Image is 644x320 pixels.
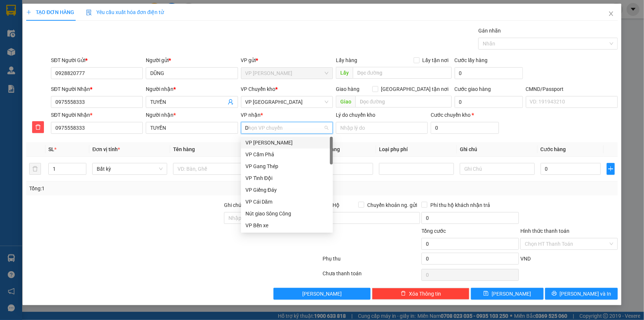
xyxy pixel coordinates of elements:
[376,142,457,157] th: Loại phụ phí
[355,96,452,108] input: Dọc đường
[455,86,491,92] label: Cước giao hàng
[607,166,614,172] span: plus
[455,96,523,108] input: Cước giao hàng
[146,111,238,119] div: Người nhận
[245,210,328,218] div: Nút giao Sông Công
[173,146,195,152] span: Tên hàng
[86,9,164,15] span: Yêu cầu xuất hóa đơn điện tử
[541,146,566,152] span: Cước hàng
[26,9,74,15] span: TẠO ĐƠN HÀNG
[245,139,328,147] div: VP [PERSON_NAME]
[420,56,452,64] span: Lấy tận nơi
[372,288,469,300] button: deleteXóa Thông tin
[245,150,328,159] div: VP Cẩm Phả
[471,288,544,300] button: save[PERSON_NAME]
[401,291,406,297] span: delete
[51,111,143,119] div: SĐT Người Nhận
[560,290,612,298] span: [PERSON_NAME] và In
[241,160,333,172] div: VP Gang Thép
[241,184,333,196] div: VP Giếng Đáy
[32,121,44,133] button: delete
[245,174,328,182] div: VP Tỉnh Đội
[483,291,489,297] span: save
[92,146,120,152] span: Đơn vị tính
[224,202,265,208] label: Ghi chú đơn hàng
[457,142,538,157] th: Ghi chú
[146,85,238,93] div: Người nhận
[545,288,618,300] button: printer[PERSON_NAME] và In
[241,196,333,208] div: VP Cái Dăm
[364,201,420,209] span: Chuyển khoản ng. gửi
[245,96,328,108] span: VP Định Hóa
[336,86,359,92] span: Giao hàng
[224,212,321,224] input: Ghi chú đơn hàng
[32,124,44,130] span: delete
[520,228,569,234] label: Hình thức thanh toán
[241,172,333,184] div: VP Tỉnh Đội
[51,85,143,93] div: SĐT Người Nhận
[336,112,375,118] label: Lý do chuyển kho
[455,57,488,63] label: Cước lấy hàng
[409,290,441,298] span: Xóa Thông tin
[228,99,234,105] span: user-add
[48,146,54,152] span: SL
[431,111,499,119] div: Cước chuyển kho
[378,85,452,93] span: [GEOGRAPHIC_DATA] tận nơi
[273,288,371,300] button: [PERSON_NAME]
[313,163,373,175] input: 0
[336,122,428,134] input: Lý do chuyển kho
[478,28,501,34] label: Gán nhãn
[241,56,333,64] div: VP gửi
[241,86,276,92] span: VP Chuyển kho
[146,122,238,134] input: Tên người nhận
[526,85,618,93] div: CMND/Passport
[9,50,129,62] b: GỬI : VP [PERSON_NAME]
[245,186,328,194] div: VP Giếng Đáy
[455,67,523,79] input: Cước lấy hàng
[26,10,31,15] span: plus
[241,149,333,160] div: VP Cẩm Phả
[302,290,342,298] span: [PERSON_NAME]
[245,162,328,170] div: VP Gang Thép
[601,4,621,24] button: Close
[245,198,328,206] div: VP Cái Dăm
[97,163,163,174] span: Bất kỳ
[322,255,421,268] div: Phụ thu
[608,11,614,17] span: close
[9,9,65,46] img: logo.jpg
[353,67,452,79] input: Dọc đường
[86,10,92,16] img: icon
[29,184,249,193] div: Tổng: 1
[245,68,328,79] span: VP Nguyễn Trãi
[241,208,333,219] div: Nút giao Sông Công
[322,269,421,282] div: Chưa thanh toán
[336,67,353,79] span: Lấy
[173,163,248,175] input: VD: Bàn, Ghế
[336,57,357,63] span: Lấy hàng
[336,96,355,108] span: Giao
[51,122,143,134] input: SĐT người nhận
[51,56,143,64] div: SĐT Người Gửi
[69,18,309,27] li: 271 - [PERSON_NAME] - [GEOGRAPHIC_DATA] - [GEOGRAPHIC_DATA]
[460,163,535,175] input: Ghi Chú
[241,112,261,118] span: VP nhận
[607,163,615,175] button: plus
[245,221,328,229] div: VP Bến xe
[520,256,531,262] span: VND
[421,228,446,234] span: Tổng cước
[146,56,238,64] div: Người gửi
[241,137,333,149] div: VP Cổ Linh
[552,291,557,297] span: printer
[492,290,531,298] span: [PERSON_NAME]
[241,219,333,231] div: VP Bến xe
[29,163,41,175] button: delete
[427,201,493,209] span: Phí thu hộ khách nhận trả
